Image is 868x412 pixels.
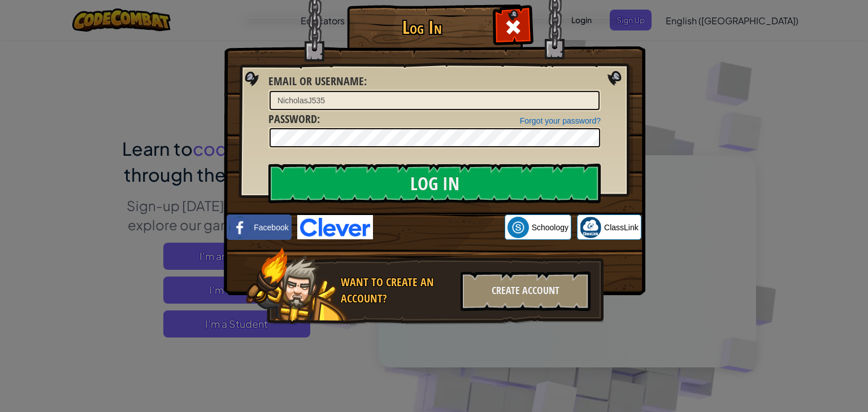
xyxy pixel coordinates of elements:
iframe: Sign in with Google Button [373,215,505,240]
h1: Log In [350,17,494,37]
label: : [268,73,367,90]
span: Facebook [254,222,288,233]
img: classlink-logo-small.png [580,217,601,238]
img: facebook_small.png [229,217,251,238]
a: Forgot your password? [520,116,601,125]
div: Create Account [461,271,591,311]
img: clever-logo-blue.png [297,215,373,239]
span: Email or Username [268,73,364,89]
label: : [268,111,320,128]
span: Password [268,111,317,126]
span: ClassLink [604,222,639,233]
img: schoology.png [507,217,529,238]
div: Want to create an account? [341,274,454,306]
input: Log In [268,164,601,203]
span: Schoology [532,222,568,233]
